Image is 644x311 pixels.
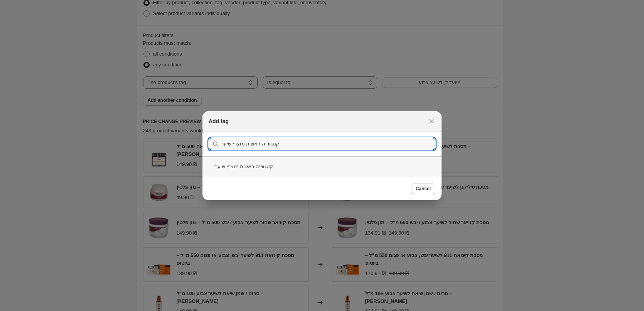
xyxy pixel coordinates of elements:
input: Search tags [221,138,435,150]
h2: Add tag [209,117,229,125]
button: Close [426,116,437,127]
span: Cancel [416,186,431,192]
button: Cancel [411,183,435,194]
div: קטגוריה ראשית מוצרי שיער [202,156,442,177]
